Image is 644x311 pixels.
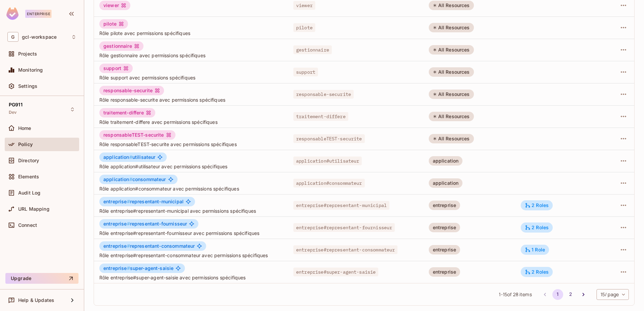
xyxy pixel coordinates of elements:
[293,179,365,187] span: application#consommateur
[99,252,283,258] span: Rôle entreprise#representant-consommateur avec permissions spécifiques
[18,298,54,303] span: Help & Updates
[103,265,130,271] span: entreprise
[99,185,283,192] span: Rôle application#consommateur avec permissions spécifiques
[552,289,563,300] button: page 1
[525,202,549,208] div: 2 Roles
[293,223,395,232] span: entreprise#representant-fournisseur
[99,274,283,281] span: Rôle entreprise#super-agent-saisie avec permissions spécifiques
[525,269,549,275] div: 2 Roles
[103,176,132,182] span: application
[127,221,130,227] span: #
[293,201,389,210] span: entreprise#representant-municipal
[293,245,397,254] span: entreprise#representant-consommateur
[499,291,532,298] span: 1 - 15 of 28 items
[103,243,130,249] span: entreprise
[129,154,132,160] span: #
[99,130,175,140] div: responsableTEST-securite
[429,245,460,254] div: entreprise
[293,1,315,10] span: viewer
[429,90,474,99] div: All Resources
[429,67,474,77] div: All Resources
[99,163,283,170] span: Rôle application#utilisateur avec permissions spécifiques
[127,243,130,249] span: #
[429,134,474,143] div: All Resources
[18,67,43,73] span: Monitoring
[293,45,332,54] span: gestionnaire
[429,223,460,232] div: entreprise
[293,268,378,276] span: entreprise#super-agent-saisie
[99,30,283,36] span: Rôle pilote avec permissions spécifiques
[539,289,590,300] nav: pagination navigation
[99,74,283,81] span: Rôle support avec permissions spécifiques
[429,267,460,277] div: entreprise
[103,199,130,204] span: entreprise
[18,142,33,147] span: Policy
[6,7,19,20] img: SReyMgAAAABJRU5ErkJggg==
[103,243,195,249] span: representant-consommateur
[103,221,130,227] span: entreprise
[99,108,155,117] div: traitement-differe
[99,19,128,29] div: pilote
[99,64,133,73] div: support
[127,199,130,204] span: #
[597,289,629,300] div: 15 / page
[7,32,19,42] span: G
[103,266,173,271] span: super-agent-saisie
[429,201,460,210] div: entreprise
[293,112,348,121] span: traitement-differe
[293,68,318,76] span: support
[103,154,155,160] span: utilisateur
[18,206,50,212] span: URL Mapping
[99,141,283,147] span: Rôle responsableTEST-securite avec permissions spécifiques
[103,221,187,227] span: representant-fournisseur
[18,51,37,57] span: Projects
[18,126,31,131] span: Home
[99,52,283,59] span: Rôle gestionnaire avec permissions spécifiques
[5,273,78,284] button: Upgrade
[18,190,40,196] span: Audit Log
[99,97,283,103] span: Rôle responsable-securite avec permissions spécifiques
[99,1,130,10] div: viewer
[25,10,52,18] div: Enterprise
[103,154,132,160] span: application
[293,90,354,99] span: responsable-securite
[99,86,164,95] div: responsable-securite
[18,174,39,179] span: Elements
[18,158,39,163] span: Directory
[129,176,132,182] span: #
[99,41,143,51] div: gestionnaire
[429,112,474,121] div: All Resources
[9,102,23,107] span: PG911
[103,199,184,204] span: representant-municipal
[429,178,463,188] div: application
[18,83,37,89] span: Settings
[293,23,315,32] span: pilote
[9,110,17,115] span: Dev
[429,23,474,32] div: All Resources
[578,289,589,300] button: Go to next page
[103,177,166,182] span: consommateur
[99,208,283,214] span: Rôle entreprise#representant-municipal avec permissions spécifiques
[429,45,474,55] div: All Resources
[429,156,463,166] div: application
[99,119,283,125] span: Rôle traitement-differe avec permissions spécifiques
[525,224,549,231] div: 2 Roles
[18,222,37,228] span: Connect
[99,230,283,236] span: Rôle entreprise#representant-fournisseur avec permissions spécifiques
[293,157,362,165] span: application#utilisateur
[565,289,576,300] button: Go to page 2
[293,134,365,143] span: responsableTEST-securite
[127,265,130,271] span: #
[525,247,545,253] div: 1 Role
[429,1,474,10] div: All Resources
[22,34,57,40] span: Workspace: gcl-workspace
